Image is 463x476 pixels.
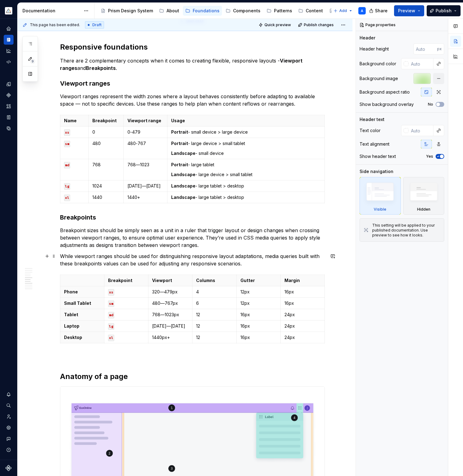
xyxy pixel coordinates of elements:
[4,90,14,100] a: Components
[360,89,410,95] div: Background aspect ratio
[171,141,188,146] strong: Portrait
[60,42,325,52] h2: Responsive foundations
[4,101,14,111] div: Assets
[167,8,179,14] div: About
[171,129,321,135] p: - small device > large device
[108,8,153,14] div: Prism Design System
[436,8,452,14] span: Publish
[64,162,70,168] code: md
[4,423,14,433] a: Settings
[398,8,415,14] span: Preview
[4,123,14,133] div: Data sources
[152,278,172,283] strong: Viewport
[108,323,114,330] code: lg
[92,162,120,168] p: 768
[4,46,14,56] a: Analytics
[92,118,120,124] p: Breakpoint
[413,43,437,54] input: Auto
[98,6,155,16] a: Prism Design System
[264,22,291,27] span: Quick preview
[437,46,442,51] p: px
[4,79,14,89] a: Design tokens
[92,129,120,135] p: 0
[4,389,14,399] button: Notifications
[108,301,114,307] code: sm
[60,79,325,88] h3: Viewport ranges
[306,8,323,14] div: Content
[92,194,120,200] p: 1440
[274,8,292,14] div: Patterns
[22,8,81,14] div: Documentation
[171,162,321,168] p: - large tablet
[360,61,396,67] div: Background color
[417,207,430,212] div: Hidden
[127,118,161,123] strong: Viewport range
[403,177,445,215] div: Hidden
[296,21,336,29] button: Publish changes
[171,195,195,200] strong: Landscape
[409,58,433,69] input: Auto
[64,312,100,318] p: Tablet
[284,323,321,329] p: 24px
[4,412,14,422] div: Invite team
[171,151,195,156] strong: Landscape
[366,5,392,16] button: Share
[240,300,277,306] p: 12px
[4,434,14,444] button: Contact support
[4,112,14,122] a: Storybook stories
[4,35,14,45] a: Documentation
[360,46,389,52] div: Header height
[127,129,163,135] p: 0-479
[284,300,321,306] p: 16px
[183,6,222,16] a: Foundations
[64,118,77,123] strong: Name
[264,6,295,16] a: Patterns
[223,6,263,16] a: Components
[92,140,120,147] p: 480
[196,312,232,318] p: 12
[64,183,70,190] code: lg
[152,312,188,318] p: 768—1023px
[171,118,185,123] strong: Usage
[30,59,35,64] span: 9
[152,300,188,306] p: 480—767px
[332,6,355,15] button: Add
[4,401,14,410] button: Search ⌘K
[360,127,380,134] div: Text color
[4,57,14,67] div: Code automation
[171,129,188,135] strong: Portrait
[127,162,163,168] p: 768—1023
[171,194,321,200] p: - large tablet > desktop
[361,8,363,13] div: A
[375,8,388,14] span: Share
[171,140,321,147] p: - large device > small tablet
[360,35,375,41] div: Header
[233,8,260,14] div: Components
[127,183,163,189] p: [DATE]—[DATE]
[196,300,232,306] p: 6
[5,7,12,14] img: 933d721a-f27f-49e1-b294-5bdbb476d662.png
[196,289,232,295] p: 4
[171,183,321,189] p: - large tablet > desktop
[108,289,114,296] code: xs
[257,21,294,29] button: Quick preview
[304,22,334,27] span: Publish changes
[339,8,347,13] span: Add
[152,334,188,341] p: 1440px+
[98,5,330,17] div: Page tree
[360,101,414,107] div: Show background overlay
[6,465,12,471] svg: Supernova Logo
[60,372,325,381] h2: Anatomy of a page
[193,8,219,14] div: Foundations
[60,58,304,71] strong: Viewport ranges
[64,300,100,306] p: Small Tablet
[60,227,325,249] p: Breakpoint sizes should be simply seen as a unit in a ruler that trigger layout or design changes...
[394,5,424,16] button: Preview
[374,207,386,212] div: Visible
